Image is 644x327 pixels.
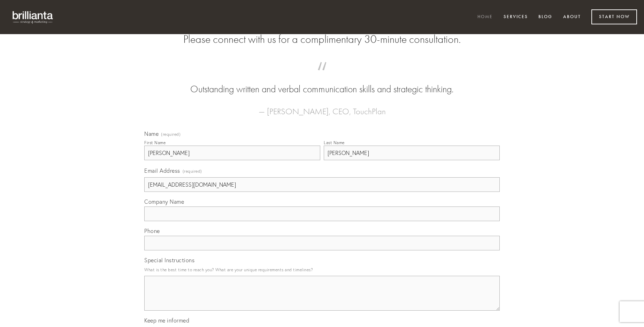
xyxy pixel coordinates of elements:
[155,69,489,96] blockquote: Outstanding written and verbal communication skills and strategic thinking.
[7,7,59,27] img: brillianta - research, strategy, marketing
[144,317,189,324] span: Keep me informed
[144,257,194,264] span: Special Instructions
[559,11,585,23] a: About
[144,167,180,174] span: Email Address
[144,140,166,145] div: First Name
[144,130,159,137] span: Name
[155,96,489,118] figcaption: — [PERSON_NAME], CEO, TouchPlan
[591,9,637,24] a: Start Now
[144,265,500,274] p: What is the best time to reach you? What are your unique requirements and timelines?
[324,140,345,145] div: Last Name
[534,11,557,23] a: Blog
[144,33,500,46] h2: Please connect with us for a complimentary 30-minute consultation.
[144,198,184,205] span: Company Name
[144,227,160,234] span: Phone
[499,11,532,23] a: Services
[473,11,497,23] a: Home
[155,69,489,83] span: “
[183,166,202,176] span: (required)
[161,132,181,137] span: (required)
